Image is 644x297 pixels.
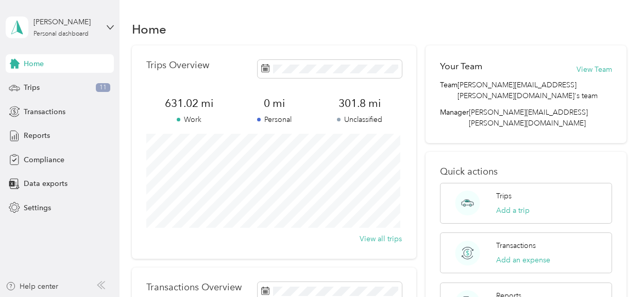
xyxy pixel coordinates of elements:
[317,114,402,125] p: Unclassified
[440,80,457,101] span: Team
[146,282,242,293] p: Transactions Overview
[360,233,402,244] button: View all trips
[317,96,402,111] span: 301.8 mi
[496,255,550,265] button: Add an expense
[24,106,65,117] span: Transactions
[457,80,612,101] span: [PERSON_NAME][EMAIL_ADDRESS][PERSON_NAME][DOMAIN_NAME]'s team
[132,24,166,35] h1: Home
[496,240,536,251] p: Transactions
[24,178,67,189] span: Data exports
[24,82,40,93] span: Trips
[33,17,98,27] div: [PERSON_NAME]
[6,281,58,292] button: Help center
[232,96,317,111] span: 0 mi
[440,107,469,129] span: Manager
[146,60,209,71] p: Trips Overview
[24,130,50,141] span: Reports
[96,83,110,92] span: 11
[146,96,231,111] span: 631.02 mi
[496,205,530,216] button: Add a trip
[232,114,317,125] p: Personal
[577,64,612,75] button: View Team
[496,191,512,201] p: Trips
[33,31,89,37] div: Personal dashboard
[469,108,588,128] span: [PERSON_NAME][EMAIL_ADDRESS][PERSON_NAME][DOMAIN_NAME]
[146,114,231,125] p: Work
[24,202,51,213] span: Settings
[440,166,612,177] p: Quick actions
[24,58,44,69] span: Home
[586,239,644,297] iframe: Everlance-gr Chat Button Frame
[24,154,64,165] span: Compliance
[440,60,482,73] h2: Your Team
